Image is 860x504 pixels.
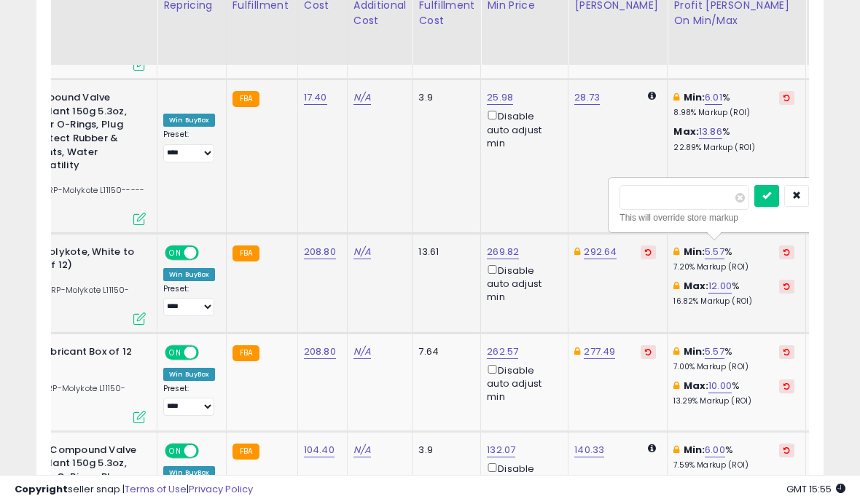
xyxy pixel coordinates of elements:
a: 6.01 [705,90,722,105]
p: 7.00% Markup (ROI) [673,362,794,372]
b: Min: [684,245,705,259]
div: Disable auto adjust min [487,108,557,150]
i: This overrides the store level max markup for this listing [673,281,679,291]
a: 13.86 [699,125,722,139]
a: 208.80 [304,245,336,259]
div: seller snap | | [15,483,253,497]
div: 13.61 [418,245,469,259]
div: Disable auto adjust min [487,262,557,304]
a: 17.40 [304,90,327,105]
a: 10.00 [708,379,732,393]
p: 7.59% Markup (ROI) [673,460,794,470]
a: 25.98 [487,90,513,105]
a: 277.49 [584,344,615,359]
a: 28.73 [574,90,600,105]
div: Preset: [163,130,215,162]
a: Privacy Policy [189,482,253,496]
b: Min: [684,344,705,358]
div: % [673,379,794,406]
small: FBA [232,91,259,107]
i: This overrides the store level Dynamic Max Price for this listing [574,347,580,356]
small: FBA [232,245,259,261]
i: Revert to store-level Dynamic Max Price [645,348,652,355]
span: 2025-10-7 15:55 GMT [786,482,845,496]
span: OFF [197,246,220,259]
b: Min: [684,443,705,457]
span: OFF [197,346,220,358]
div: Win BuyBox [163,368,215,381]
a: 262.57 [487,344,518,359]
div: % [673,125,794,152]
span: OFF [197,444,220,457]
div: % [673,245,794,272]
div: Win BuyBox [163,114,215,127]
a: Terms of Use [125,482,187,496]
i: This overrides the store level max markup for this listing [673,381,679,390]
div: Disable auto adjust min [487,362,557,404]
span: ON [166,246,184,259]
i: Revert to store-level Min Markup [783,94,790,101]
a: N/A [353,245,371,259]
a: 12.00 [708,279,732,294]
p: 13.29% Markup (ROI) [673,396,794,406]
b: Max: [673,125,699,138]
p: 16.82% Markup (ROI) [673,296,794,307]
p: 22.89% Markup (ROI) [673,143,794,153]
i: Revert to store-level Min Markup [783,348,790,355]
a: N/A [353,443,371,457]
a: 6.00 [705,443,725,457]
small: FBA [232,444,259,460]
div: % [673,444,794,470]
div: Disable auto adjust min [487,460,557,503]
div: % [673,345,794,372]
a: 104.40 [304,443,335,457]
div: This will override store markup [619,210,809,225]
div: Preset: [163,284,215,317]
small: FBA [232,345,259,361]
b: Max: [684,279,709,293]
div: Win BuyBox [163,268,215,281]
a: 5.57 [705,344,724,359]
a: 269.82 [487,245,519,259]
div: 3.9 [418,91,469,104]
span: ON [166,346,184,358]
i: Revert to store-level Max Markup [783,382,790,390]
strong: Copyright [15,482,68,496]
i: This overrides the store level min markup for this listing [673,247,679,256]
p: 7.20% Markup (ROI) [673,262,794,272]
b: Min: [684,90,705,104]
div: % [673,91,794,118]
i: Calculated using Dynamic Max Price. [648,91,656,101]
div: Preset: [163,384,215,417]
div: 7.64 [418,345,469,358]
a: 292.64 [584,245,617,259]
a: N/A [353,344,371,359]
a: 5.57 [705,245,724,259]
div: 3.9 [418,444,469,457]
div: % [673,280,794,307]
p: 8.98% Markup (ROI) [673,108,794,118]
i: This overrides the store level min markup for this listing [673,347,679,356]
a: 132.07 [487,443,515,457]
i: This overrides the store level min markup for this listing [673,92,679,102]
a: 208.80 [304,344,336,359]
i: Revert to store-level Max Markup [783,283,790,290]
a: N/A [353,90,371,105]
i: Revert to store-level Min Markup [783,248,790,256]
b: Max: [684,379,709,393]
a: 140.33 [574,443,604,457]
span: ON [166,444,184,457]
